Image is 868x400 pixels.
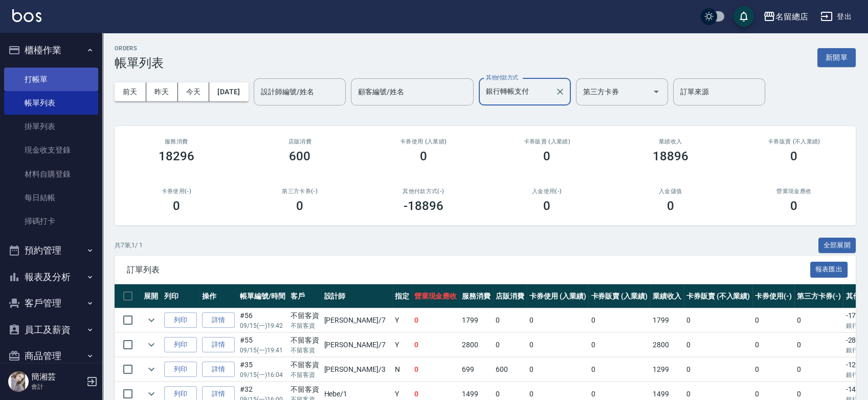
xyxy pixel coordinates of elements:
td: 699 [459,357,493,382]
div: 名留總店 [775,10,808,23]
button: save [733,6,754,27]
h3: 18296 [159,149,194,163]
button: 客戶管理 [4,290,98,317]
th: 卡券販賣 (不入業績) [684,284,752,308]
h3: 0 [790,149,797,163]
td: 1799 [650,308,684,332]
button: 昨天 [146,82,178,101]
td: 0 [794,308,843,332]
td: 0 [412,333,460,357]
th: 業績收入 [650,284,684,308]
h2: 其他付款方式(-) [374,188,473,195]
td: 1799 [459,308,493,332]
h5: 簡湘芸 [31,372,83,382]
a: 帳單列表 [4,91,98,115]
th: 卡券使用 (入業績) [527,284,589,308]
td: 0 [527,308,589,332]
th: 卡券販賣 (入業績) [588,284,650,308]
td: 0 [752,357,794,382]
a: 詳情 [202,362,235,377]
td: 0 [493,308,527,332]
p: 共 7 筆, 1 / 1 [115,241,143,250]
td: N [392,357,412,382]
h3: 600 [289,149,310,163]
button: [DATE] [209,82,248,101]
button: expand row [144,312,159,328]
th: 營業現金應收 [412,284,460,308]
td: #56 [237,308,288,332]
h2: 卡券販賣 (入業績) [498,138,597,145]
td: 0 [684,308,752,332]
button: 列印 [164,362,197,377]
a: 新開單 [817,52,856,62]
button: 預約管理 [4,237,98,264]
td: 0 [527,333,589,357]
th: 設計師 [321,284,392,308]
h2: 第三方卡券(-) [251,188,350,195]
button: 列印 [164,337,197,353]
h2: 入金使用(-) [498,188,597,195]
button: expand row [144,362,159,377]
img: Person [8,371,29,392]
td: #55 [237,333,288,357]
button: 報表及分析 [4,264,98,290]
h2: 卡券使用(-) [127,188,226,195]
h3: 0 [543,149,550,163]
th: 指定 [392,284,412,308]
h3: 0 [667,199,674,213]
td: 0 [752,308,794,332]
button: 列印 [164,312,197,328]
td: 0 [588,333,650,357]
h2: ORDERS [115,45,164,52]
button: expand row [144,337,159,352]
th: 操作 [199,284,237,308]
button: 前天 [115,82,146,101]
td: 2800 [650,333,684,357]
img: Logo [12,9,41,22]
td: 1299 [650,357,684,382]
div: 不留客資 [291,335,319,346]
td: 0 [412,357,460,382]
p: 09/15 (一) 19:41 [240,346,285,355]
td: #35 [237,357,288,382]
label: 其他付款方式 [486,74,518,81]
td: Y [392,333,412,357]
a: 報表匯出 [810,264,848,274]
td: 0 [684,333,752,357]
button: Clear [553,85,567,99]
button: Open [648,83,664,100]
p: 不留客資 [291,321,319,330]
p: 09/15 (一) 19:42 [240,321,285,330]
a: 掃碼打卡 [4,209,98,233]
h2: 卡券販賣 (不入業績) [745,138,844,145]
td: 0 [588,357,650,382]
th: 店販消費 [493,284,527,308]
p: 不留客資 [291,346,319,355]
th: 服務消費 [459,284,493,308]
th: 第三方卡券(-) [794,284,843,308]
button: 員工及薪資 [4,317,98,343]
button: 名留總店 [759,6,812,27]
h2: 業績收入 [621,138,720,145]
a: 每日結帳 [4,186,98,209]
a: 詳情 [202,337,235,353]
td: 0 [752,333,794,357]
td: [PERSON_NAME] /7 [321,333,392,357]
span: 訂單列表 [127,265,810,275]
p: 09/15 (一) 16:04 [240,370,285,380]
td: 0 [684,357,752,382]
h3: 0 [173,199,180,213]
p: 會計 [31,382,83,391]
td: 600 [493,357,527,382]
a: 現金收支登錄 [4,138,98,162]
button: 登出 [816,7,856,26]
td: [PERSON_NAME] /7 [321,308,392,332]
th: 帳單編號/時間 [237,284,288,308]
td: Y [392,308,412,332]
h3: 帳單列表 [115,56,164,70]
h2: 卡券使用 (入業績) [374,138,473,145]
button: 新開單 [817,48,856,67]
button: 商品管理 [4,343,98,369]
td: 0 [412,308,460,332]
td: 0 [493,333,527,357]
